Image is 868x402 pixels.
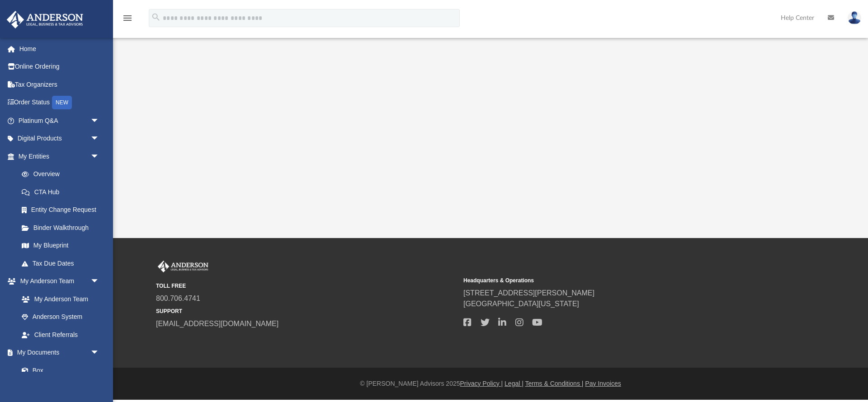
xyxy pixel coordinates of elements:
a: [STREET_ADDRESS][PERSON_NAME] [463,289,594,297]
img: Anderson Advisors Platinum Portal [156,261,210,272]
a: Terms & Conditions | [525,380,584,387]
a: Client Referrals [13,326,108,344]
a: My Anderson Teamarrow_drop_down [6,272,108,290]
a: My Documentsarrow_drop_down [6,344,108,362]
small: Headquarters & Operations [463,276,764,285]
a: Overview [13,165,113,183]
a: Privacy Policy | [460,380,503,387]
span: arrow_drop_down [90,344,108,362]
span: arrow_drop_down [90,147,108,166]
i: search [151,12,161,22]
a: Online Ordering [6,58,113,76]
span: arrow_drop_down [90,112,108,130]
span: arrow_drop_down [90,130,108,148]
a: Pay Invoices [585,380,621,387]
a: [GEOGRAPHIC_DATA][US_STATE] [463,300,579,308]
a: Digital Productsarrow_drop_down [6,130,113,148]
a: My Blueprint [13,237,108,255]
div: NEW [52,96,72,109]
img: Anderson Advisors Platinum Portal [4,11,86,28]
a: Legal | [505,380,524,387]
img: User Pic [848,11,861,24]
a: Tax Due Dates [13,254,113,272]
small: SUPPORT [156,307,457,315]
a: [EMAIL_ADDRESS][DOMAIN_NAME] [156,320,278,327]
a: Tax Organizers [6,75,113,93]
small: TOLL FREE [156,282,457,290]
a: Platinum Q&Aarrow_drop_down [6,112,113,130]
a: Binder Walkthrough [13,219,113,237]
a: My Anderson Team [13,290,104,308]
a: Home [6,40,113,58]
a: menu [122,17,133,23]
a: Order StatusNEW [6,93,113,112]
a: My Entitiesarrow_drop_down [6,147,113,165]
div: © [PERSON_NAME] Advisors 2025 [113,379,868,388]
a: CTA Hub [13,183,113,201]
a: Anderson System [13,308,108,326]
i: menu [122,13,133,23]
a: 800.706.4741 [156,294,200,302]
span: arrow_drop_down [90,272,108,291]
a: Box [13,361,104,379]
a: Entity Change Request [13,201,113,219]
